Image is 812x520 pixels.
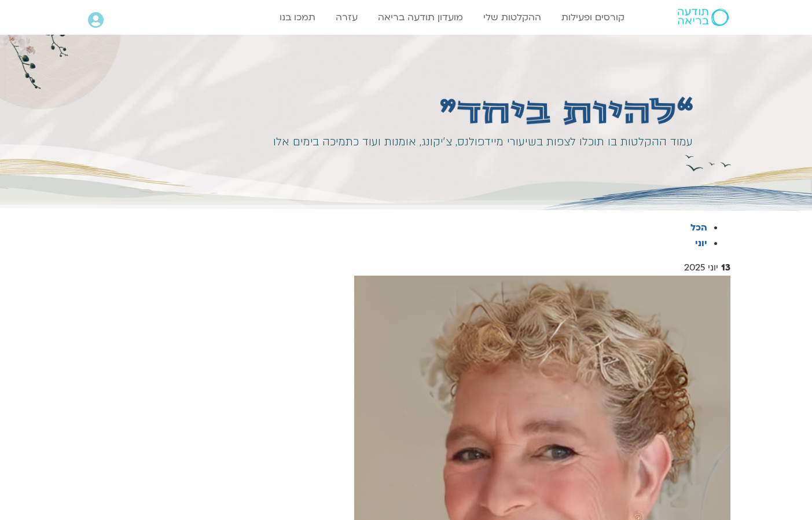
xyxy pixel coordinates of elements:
[721,261,730,274] strong: 13
[690,221,707,234] a: הכל
[372,6,469,28] a: מועדון תודעה בריאה
[556,6,630,28] a: קורסים ופעילות
[274,6,321,28] a: תמכו בנו
[477,6,547,28] a: ההקלטות שלי
[708,261,718,274] span: יוני
[678,9,729,26] img: תודעה בריאה
[330,6,363,28] a: עזרה
[695,237,707,250] a: יוני
[684,261,705,274] span: 2025
[263,133,693,152] div: עמוד ההקלטות בו תוכלו לצפות בשיעורי מיידפולנס, צ׳יקונג, אומנות ועוד כתמיכה בימים אלו​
